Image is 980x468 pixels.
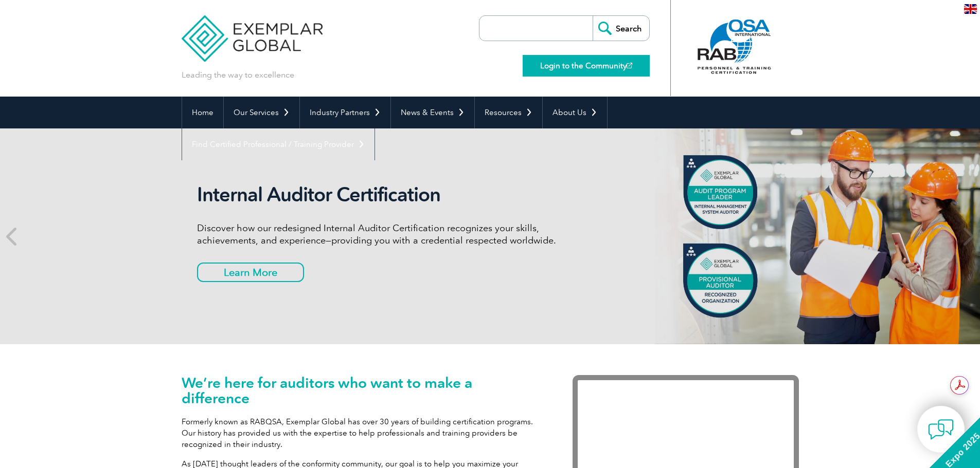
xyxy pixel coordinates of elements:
img: open_square.png [627,63,632,68]
img: contact-chat.png [928,417,954,442]
a: Find Certified Professional / Training Provider [182,128,375,160]
h2: Internal Auditor Certification [197,183,583,207]
img: en [964,4,977,14]
a: Login to the Community [523,55,650,77]
p: Discover how our redesigned Internal Auditor Certification recognizes your skills, achievements, ... [197,222,583,247]
a: Home [182,97,223,128]
a: News & Events [391,97,474,128]
input: Search [593,16,649,41]
p: Formerly known as RABQSA, Exemplar Global has over 30 years of building certification programs. O... [182,416,542,450]
a: Our Services [224,97,299,128]
a: Resources [475,97,542,128]
a: Industry Partners [300,97,390,128]
p: Leading the way to excellence [182,69,294,81]
h1: We’re here for auditors who want to make a difference [182,375,542,406]
a: Learn More [197,263,304,282]
a: About Us [543,97,607,128]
